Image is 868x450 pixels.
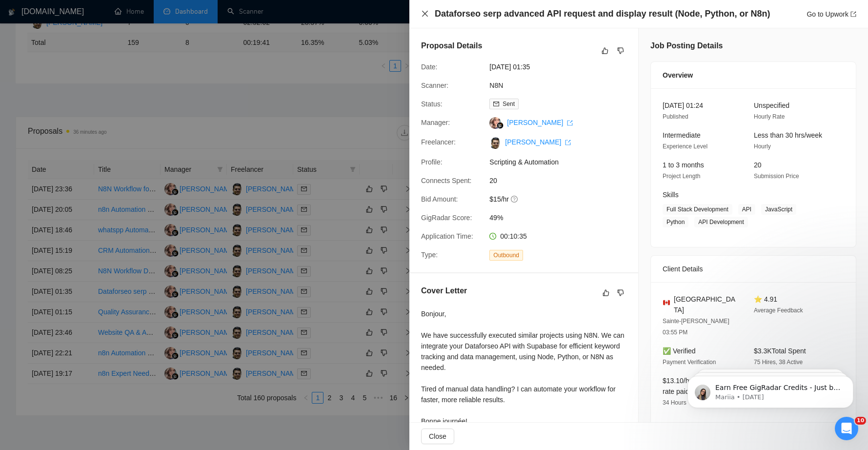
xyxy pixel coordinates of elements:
[500,232,527,240] span: 00:10:35
[603,289,609,297] span: like
[511,195,519,203] span: question-circle
[663,173,700,180] span: Project Length
[602,47,608,55] span: like
[663,318,729,336] span: Sainte-[PERSON_NAME] 03:55 PM
[663,191,679,199] span: Skills
[663,359,716,366] span: Payment Verification
[421,100,443,108] span: Status:
[615,287,626,299] button: dislike
[421,82,448,89] span: Scanner:
[421,429,454,444] button: Close
[754,102,789,109] span: Unspecified
[505,138,571,146] a: [PERSON_NAME] export
[421,63,437,71] span: Date:
[617,47,624,55] span: dislike
[507,119,573,126] a: [PERSON_NAME] export
[421,232,473,240] span: Application Time:
[807,10,856,18] a: Go to Upworkexport
[754,161,762,169] span: 20
[617,289,624,297] span: dislike
[663,131,701,139] span: Intermediate
[850,11,856,17] span: export
[421,285,467,297] h5: Cover Letter
[694,217,747,227] span: API Development
[754,347,806,355] span: $3.3K Total Spent
[421,10,429,18] button: Close
[663,299,670,306] img: 🇨🇦
[489,233,496,240] span: clock-circle
[673,355,868,424] iframe: Intercom notifications message
[421,40,482,52] h5: Proposal Details
[663,217,688,227] span: Python
[761,204,796,215] span: JavaScript
[493,101,499,107] span: mail
[663,204,732,215] span: Full Stack Development
[663,161,704,169] span: 1 to 3 months
[489,82,503,89] a: N8N
[738,204,755,215] span: API
[663,102,703,109] span: [DATE] 01:24
[429,431,446,442] span: Close
[421,308,626,437] div: Bonjour, We have successfully executed similar projects using N8N. We can integrate your Datafors...
[855,417,866,425] span: 10
[663,256,844,282] div: Client Details
[435,8,770,20] h4: Dataforseo serp advanced API request and display result (Node, Python, or N8n)
[835,417,858,440] iframe: Intercom live chat
[421,195,458,203] span: Bid Amount:
[503,101,515,107] span: Sent
[421,158,443,166] span: Profile:
[663,377,725,395] span: $13.10/hr avg hourly rate paid
[663,113,688,120] span: Published
[489,212,636,223] span: 49%
[421,251,438,259] span: Type:
[754,295,777,303] span: ⭐ 4.91
[754,131,822,139] span: Less than 30 hrs/week
[421,119,450,126] span: Manager:
[663,143,707,150] span: Experience Level
[421,10,429,18] span: close
[421,177,472,184] span: Connects Spent:
[663,347,696,355] span: ✅ Verified
[421,138,456,146] span: Freelancer:
[600,287,612,299] button: like
[489,61,636,72] span: [DATE] 01:35
[663,70,693,81] span: Overview
[754,173,799,180] span: Submission Price
[421,214,472,222] span: GigRadar Score:
[754,143,771,150] span: Hourly
[489,137,501,149] img: c1iKeaDyC9pHXJQXmUk0g40TM3sE0rMXz21osXO1jjsCb16zoZlqDQBQw1TD_b2kFE
[567,120,573,126] span: export
[754,113,785,120] span: Hourly Rate
[663,399,686,406] span: 34 Hours
[497,122,504,129] img: gigradar-bm.png
[599,45,611,57] button: like
[489,157,636,167] span: Scripting & Automation
[650,40,723,52] h5: Job Posting Details
[565,140,571,145] span: export
[489,194,636,205] span: $15/hr
[754,307,803,314] span: Average Feedback
[489,250,523,261] span: Outbound
[489,175,636,186] span: 20
[615,45,626,57] button: dislike
[674,294,738,315] span: [GEOGRAPHIC_DATA]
